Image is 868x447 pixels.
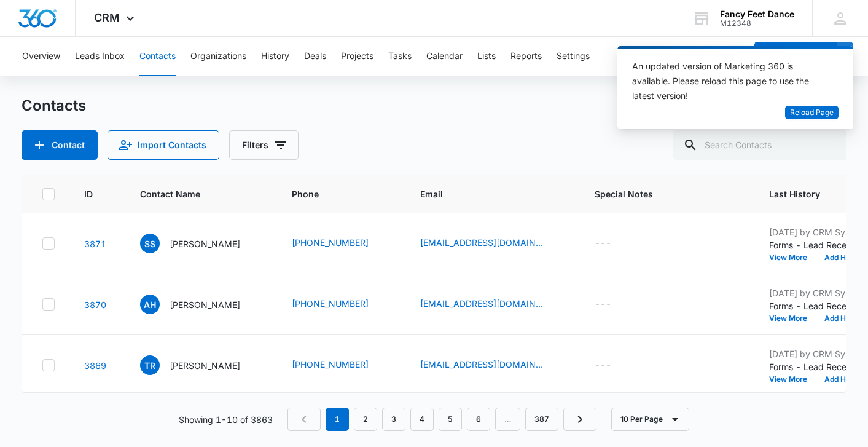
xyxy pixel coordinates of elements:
a: Next Page [563,408,596,431]
a: [EMAIL_ADDRESS][DOMAIN_NAME] [420,236,543,249]
div: account name [720,9,794,19]
button: Calendar [426,37,463,76]
span: SS [140,234,160,253]
div: Phone - (914) 386-4539 - Select to Edit Field [292,236,391,251]
p: [PERSON_NAME] [170,298,240,311]
button: Settings [557,37,590,76]
div: account id [720,19,794,28]
a: Navigate to contact details page for Alexandra Hegarty [84,299,106,310]
button: 10 Per Page [611,408,689,431]
div: Contact Name - Alexandra Hegarty - Select to Edit Field [140,295,262,314]
button: Reports [510,37,542,76]
span: CRM [94,11,120,24]
span: AH [140,295,160,314]
a: Page 2 [354,408,377,431]
button: History [261,37,289,76]
a: [EMAIL_ADDRESS][DOMAIN_NAME] [420,297,543,310]
div: Special Notes - - Select to Edit Field [595,236,633,251]
input: Search Contacts [673,130,846,160]
a: [EMAIL_ADDRESS][DOMAIN_NAME] [420,358,543,371]
a: Navigate to contact details page for Suzanne Steer [84,239,106,249]
span: ID [84,188,93,200]
button: Leads Inbox [75,37,125,76]
button: View More [769,315,816,322]
a: Navigate to contact details page for Taisha Rosa [84,360,106,371]
button: Filters [229,130,299,160]
button: View More [769,254,816,261]
span: Special Notes [595,188,722,200]
button: Reload Page [785,106,839,120]
a: [PHONE_NUMBER] [292,297,369,310]
div: Contact Name - Taisha Rosa - Select to Edit Field [140,355,262,375]
span: Phone [292,188,373,200]
button: Tasks [388,37,412,76]
span: Contact Name [140,188,244,200]
div: Phone - (646) 373-6554 - Select to Edit Field [292,358,391,373]
div: Phone - (347) 992-6132 - Select to Edit Field [292,297,391,312]
button: Deals [304,37,326,76]
p: Showing 1-10 of 3863 [179,413,273,426]
button: Contacts [139,37,176,76]
button: Projects [341,37,373,76]
a: Page 6 [467,408,490,431]
p: [PERSON_NAME] [170,359,240,372]
div: --- [595,358,611,373]
nav: Pagination [287,408,596,431]
div: --- [595,297,611,312]
span: TR [140,355,160,375]
span: Email [420,188,547,200]
div: Contact Name - Suzanne Steer - Select to Edit Field [140,234,262,253]
button: Organizations [190,37,246,76]
div: Special Notes - - Select to Edit Field [595,297,633,312]
div: --- [595,236,611,251]
button: View More [769,376,816,383]
a: Page 5 [439,408,462,431]
div: Email - alii203@aol.com - Select to Edit Field [420,297,565,312]
a: Page 3 [382,408,405,431]
p: [PERSON_NAME] [170,237,240,250]
button: Lists [477,37,496,76]
a: [PHONE_NUMBER] [292,358,369,371]
div: Email - taisharosa3@gmail.com - Select to Edit Field [420,358,565,373]
em: 1 [326,408,349,431]
a: Page 387 [525,408,558,431]
div: An updated version of Marketing 360 is available. Please reload this page to use the latest version! [632,59,824,103]
button: Overview [22,37,60,76]
a: [PHONE_NUMBER] [292,236,369,249]
div: Email - ssteer162@gmail.com - Select to Edit Field [420,236,565,251]
button: Add Contact [22,130,98,160]
h1: Contacts [22,97,86,115]
div: Special Notes - - Select to Edit Field [595,358,633,373]
a: Page 4 [410,408,434,431]
button: Add Contact [754,42,837,71]
span: Reload Page [790,107,834,119]
button: Import Contacts [108,130,219,160]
